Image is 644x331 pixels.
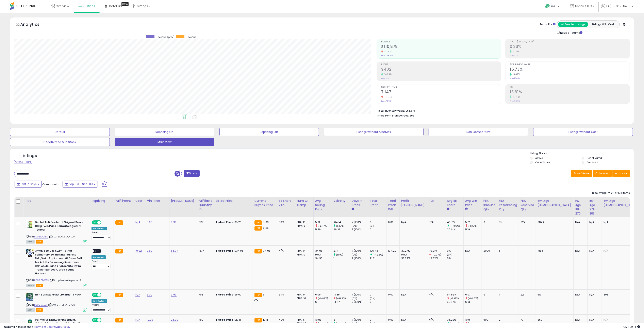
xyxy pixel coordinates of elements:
[401,257,427,260] div: 37.27%
[604,318,643,322] div: N/A
[94,249,100,253] span: OFF
[318,322,328,325] small: (-0.95%)
[92,231,111,240] div: Preset:
[450,224,460,227] small: (117.03%)
[538,199,572,207] div: Inv. Age [DEMOGRAPHIC_DATA]
[147,220,152,224] a: 5.00
[254,199,275,207] div: Current Buybox Price
[512,73,520,76] small: 13.49%
[352,297,357,300] small: (0%)
[216,220,234,224] b: Listed Price:
[216,293,250,296] div: $6.00
[333,257,350,260] div: 1
[512,96,521,99] small: 44.46%
[429,257,445,260] div: 119.32%
[558,22,588,27] button: All Selected Listings
[383,96,392,99] small: -5.54%
[589,220,599,224] div: N/A
[254,226,262,231] small: FBA
[370,293,386,296] div: 0
[147,293,152,297] a: 6.00
[35,249,84,276] b: 3 Ways to Use Swim Tether Stationary Swimming Training Belt,Swim Equipment Kit,Swim Belt for Adul...
[571,170,592,177] button: Save View
[510,64,630,66] span: Avg. Buybox Share
[542,1,563,13] a: Help
[115,128,214,136] button: Repricing On
[318,297,328,300] small: (-0.82%)
[381,44,501,50] h2: $110,878
[352,207,354,211] small: Days In Stock.
[85,4,95,8] span: Listings
[147,318,153,322] a: 19.00
[450,322,459,325] small: (10.28%)
[587,156,602,160] label: Deactivated
[333,228,350,231] div: 96.29
[216,199,251,203] div: Listed Price
[447,220,463,224] div: 43.71%
[336,224,344,227] small: (8.15%)
[115,293,123,297] small: FBA
[510,44,630,50] h2: 0.36%
[101,318,107,322] span: OFF
[465,228,482,231] div: 5.19
[336,322,346,325] small: (75.44%)
[333,300,350,304] div: 14.57
[254,293,262,297] small: FBA
[49,235,76,238] span: | SKU: 1BIJ-D5MQ-DJIN
[612,170,630,177] button: Actions
[216,318,250,322] div: $19.11
[216,249,250,253] div: $34.96
[297,224,310,228] div: FBM: 3
[401,199,425,207] div: Profit [PERSON_NAME]
[483,318,494,322] div: 500
[538,293,570,296] div: 513
[401,318,424,322] div: N/A
[388,293,396,296] div: 0.00
[388,220,396,224] div: 0.00
[199,220,211,224] div: 3135
[604,249,643,253] div: N/A
[69,182,93,186] span: Sep-03 - Sep-09
[429,318,442,322] div: N/A
[606,4,631,8] span: Hi [PERSON_NAME]
[216,293,234,296] b: Listed Price:
[297,199,312,207] div: Num of Comp.
[25,199,88,203] div: Title
[499,220,516,224] div: 85
[297,293,310,296] div: FBA: 9
[336,253,343,256] small: (114%)
[401,249,427,253] div: 37.27%
[499,293,516,296] div: 1
[20,22,47,28] h5: Analytics
[297,253,310,257] div: FBM: 0
[447,300,463,304] div: 59.57%
[521,249,533,253] div: 1
[4,325,19,329] strong: Copyright
[352,199,366,207] div: Days In Stock
[623,325,640,329] span: 2025-09-17 22:14 GMT
[545,4,550,9] i: Get Help
[333,249,350,253] div: 2.14
[35,325,52,329] a: Terms of Use
[219,128,319,136] button: Repricing Off
[279,293,292,296] div: 54%
[352,322,357,325] small: (0%)
[465,199,480,207] div: Avg Win Price
[92,221,97,224] span: ON
[333,318,350,322] div: 3
[521,220,533,224] div: 624
[383,73,392,76] small: 109.41%
[63,181,98,188] button: Sep-03 - Sep-09
[26,220,34,229] img: 519i3AAEWBL._SL40_.jpg
[370,257,386,260] div: 91.21
[199,293,211,296] div: 793
[468,224,477,227] small: (-1.35%)
[26,240,35,244] span: All listings currently available for purchase on Amazon
[318,224,328,227] small: (-2.47%)
[135,220,140,224] a: N/A
[352,224,357,227] small: (0%)
[115,318,123,322] small: FBA
[589,249,599,253] div: N/A
[135,199,143,203] div: Cost
[315,318,332,322] div: 19.88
